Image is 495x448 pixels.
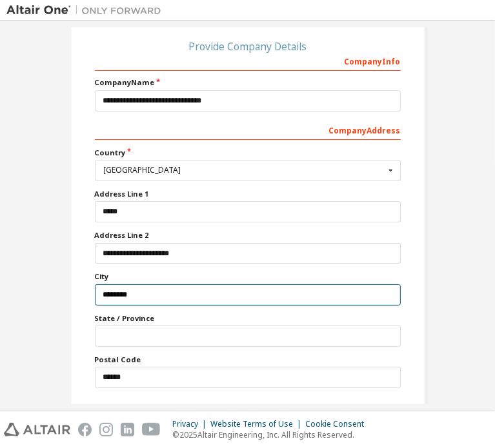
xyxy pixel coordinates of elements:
img: youtube.svg [142,423,161,436]
label: State / Province [95,313,401,324]
img: altair_logo.svg [4,423,70,436]
img: instagram.svg [99,423,113,436]
label: City [95,271,401,282]
label: Address Line 2 [95,230,401,240]
p: © 2025 Altair Engineering, Inc. All Rights Reserved. [172,429,372,440]
img: linkedin.svg [121,423,134,436]
div: Cookie Consent [305,419,372,429]
label: Country [95,148,401,158]
div: Privacy [172,419,210,429]
div: Company Address [95,119,401,140]
div: Provide Company Details [95,43,401,50]
label: Postal Code [95,355,401,365]
div: Website Terms of Use [210,419,305,429]
label: Address Line 1 [95,189,401,199]
img: facebook.svg [78,423,92,436]
div: Company Info [95,50,401,71]
div: [GEOGRAPHIC_DATA] [104,166,385,174]
img: Altair One [6,4,168,17]
label: Company Name [95,77,401,88]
